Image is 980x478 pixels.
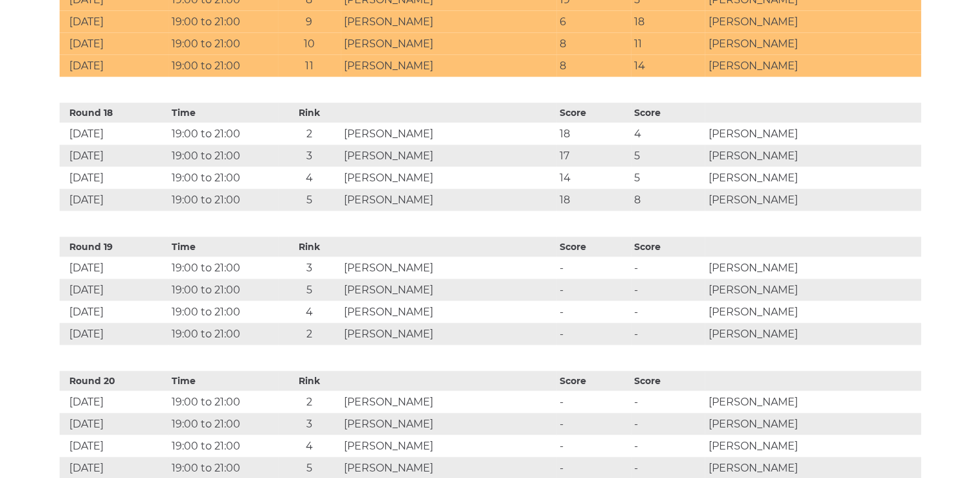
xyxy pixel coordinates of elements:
[278,301,341,323] td: 4
[556,279,631,301] td: -
[341,33,556,55] td: [PERSON_NAME]
[278,237,341,257] th: Rink
[341,413,556,435] td: [PERSON_NAME]
[60,279,169,301] td: [DATE]
[168,55,278,77] td: 19:00 to 21:00
[631,167,705,189] td: 5
[705,123,920,145] td: [PERSON_NAME]
[556,301,631,323] td: -
[278,167,341,189] td: 4
[556,11,631,33] td: 6
[556,371,631,391] th: Score
[278,145,341,167] td: 3
[631,257,705,279] td: -
[556,123,631,145] td: 18
[631,123,705,145] td: 4
[556,435,631,457] td: -
[60,33,169,55] td: [DATE]
[631,301,705,323] td: -
[60,167,169,189] td: [DATE]
[556,145,631,167] td: 17
[341,301,556,323] td: [PERSON_NAME]
[60,189,169,211] td: [DATE]
[278,11,341,33] td: 9
[705,257,920,279] td: [PERSON_NAME]
[168,391,278,413] td: 19:00 to 21:00
[631,11,705,33] td: 18
[168,145,278,167] td: 19:00 to 21:00
[556,103,631,123] th: Score
[168,123,278,145] td: 19:00 to 21:00
[631,103,705,123] th: Score
[341,189,556,211] td: [PERSON_NAME]
[168,301,278,323] td: 19:00 to 21:00
[60,11,169,33] td: [DATE]
[168,167,278,189] td: 19:00 to 21:00
[631,33,705,55] td: 11
[341,11,556,33] td: [PERSON_NAME]
[60,237,169,257] th: Round 19
[705,323,920,345] td: [PERSON_NAME]
[705,301,920,323] td: [PERSON_NAME]
[556,55,631,77] td: 8
[705,55,920,77] td: [PERSON_NAME]
[341,279,556,301] td: [PERSON_NAME]
[60,301,169,323] td: [DATE]
[60,55,169,77] td: [DATE]
[556,33,631,55] td: 8
[278,33,341,55] td: 10
[556,391,631,413] td: -
[168,33,278,55] td: 19:00 to 21:00
[60,323,169,345] td: [DATE]
[341,167,556,189] td: [PERSON_NAME]
[631,391,705,413] td: -
[168,371,278,391] th: Time
[556,167,631,189] td: 14
[278,189,341,211] td: 5
[556,189,631,211] td: 18
[278,323,341,345] td: 2
[631,145,705,167] td: 5
[556,257,631,279] td: -
[278,279,341,301] td: 5
[60,391,169,413] td: [DATE]
[168,11,278,33] td: 19:00 to 21:00
[168,435,278,457] td: 19:00 to 21:00
[168,279,278,301] td: 19:00 to 21:00
[168,323,278,345] td: 19:00 to 21:00
[278,103,341,123] th: Rink
[168,413,278,435] td: 19:00 to 21:00
[705,189,920,211] td: [PERSON_NAME]
[168,189,278,211] td: 19:00 to 21:00
[705,167,920,189] td: [PERSON_NAME]
[278,391,341,413] td: 2
[705,413,920,435] td: [PERSON_NAME]
[278,371,341,391] th: Rink
[168,237,278,257] th: Time
[631,371,705,391] th: Score
[341,391,556,413] td: [PERSON_NAME]
[341,323,556,345] td: [PERSON_NAME]
[278,55,341,77] td: 11
[631,413,705,435] td: -
[60,413,169,435] td: [DATE]
[705,435,920,457] td: [PERSON_NAME]
[631,323,705,345] td: -
[341,55,556,77] td: [PERSON_NAME]
[705,391,920,413] td: [PERSON_NAME]
[60,103,169,123] th: Round 18
[631,237,705,257] th: Score
[168,257,278,279] td: 19:00 to 21:00
[705,145,920,167] td: [PERSON_NAME]
[341,145,556,167] td: [PERSON_NAME]
[168,103,278,123] th: Time
[60,123,169,145] td: [DATE]
[60,371,169,391] th: Round 20
[341,257,556,279] td: [PERSON_NAME]
[705,33,920,55] td: [PERSON_NAME]
[556,413,631,435] td: -
[60,257,169,279] td: [DATE]
[278,413,341,435] td: 3
[278,257,341,279] td: 3
[705,11,920,33] td: [PERSON_NAME]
